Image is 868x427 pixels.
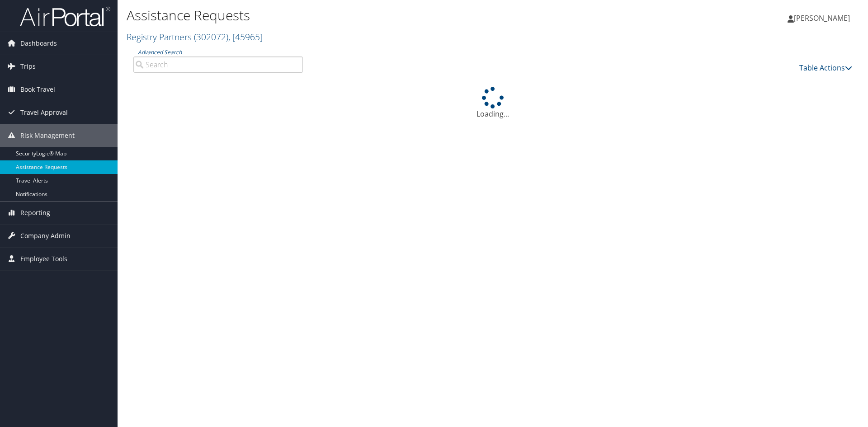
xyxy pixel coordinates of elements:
span: Trips [20,55,36,78]
a: [PERSON_NAME] [788,5,859,32]
a: Table Actions [799,63,852,73]
span: Risk Management [20,124,75,147]
span: Company Admin [20,225,71,247]
span: Reporting [20,202,50,224]
span: Dashboards [20,32,57,55]
h1: Assistance Requests [127,6,615,25]
img: airportal-logo.png [20,6,110,27]
input: Advanced Search [133,56,303,73]
span: [PERSON_NAME] [794,13,850,23]
span: Employee Tools [20,248,67,270]
span: Book Travel [20,78,55,101]
div: Loading... [127,87,859,119]
span: Travel Approval [20,101,68,124]
span: ( 302072 ) [194,31,228,43]
a: Advanced Search [138,48,182,56]
a: Registry Partners [127,31,263,43]
span: , [ 45965 ] [228,31,263,43]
